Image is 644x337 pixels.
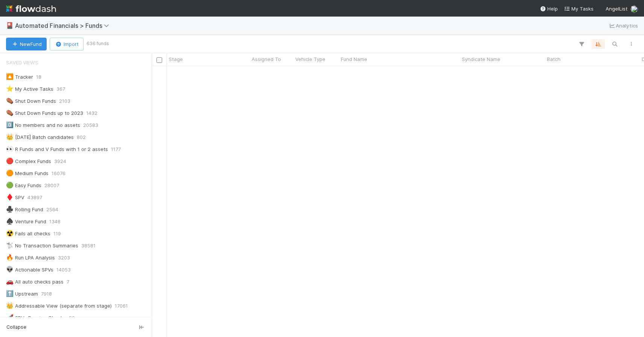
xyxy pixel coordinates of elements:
[341,55,367,63] span: Fund Name
[6,157,51,166] div: Complex Funds
[6,241,78,250] div: No Transaction Summaries
[6,55,38,70] span: Saved Views
[58,253,70,262] span: 3203
[6,72,33,82] div: Tracker
[547,55,560,63] span: Batch
[6,313,66,323] div: SPVs Passing Checks
[6,182,14,188] span: 🟢
[6,289,38,299] div: Upstream
[56,265,71,274] span: 14053
[6,133,74,142] div: [DATE] Batch candidates
[59,96,70,106] span: 2103
[6,301,112,311] div: Addressable View (separate from stage)
[169,55,183,63] span: Stage
[50,38,84,50] button: Import
[49,217,61,226] span: 1348
[6,194,14,200] span: ♦️
[83,120,98,130] span: 20583
[6,22,14,29] span: 🎴
[6,324,26,331] span: Collapse
[6,253,55,262] div: Run LPA Analysis
[6,110,14,116] span: ⚰️
[53,229,61,238] span: 119
[86,108,97,118] span: 1432
[6,302,14,309] span: 👑
[46,205,58,214] span: 2564
[156,57,162,63] input: Toggle All Rows Selected
[6,205,43,214] div: Rolling Fund
[462,55,500,63] span: Syndicate Name
[6,120,80,130] div: No members and no assets
[6,217,46,226] div: Venture Fund
[77,133,86,142] span: 802
[6,170,14,176] span: 🟠
[87,40,109,47] small: 636 funds
[6,254,14,261] span: 🔥
[44,181,59,190] span: 28007
[6,2,56,15] img: logo-inverted-e16ddd16eac7371096b0.svg
[6,134,14,140] span: 👑
[606,6,627,12] span: AngelList
[6,98,14,104] span: ⚰️
[608,21,638,30] a: Analytics
[6,290,14,297] span: ⬆️
[6,181,41,190] div: Easy Funds
[630,5,638,13] img: avatar_5ff1a016-d0ce-496a-bfbe-ad3802c4d8a0.png
[6,146,14,152] span: 👀
[15,22,113,29] span: Automated Financials > Funds
[6,229,50,238] div: Fails all checks
[6,230,14,236] span: ☢️
[6,206,14,212] span: ♣️
[6,73,14,80] span: 🔼
[52,169,65,178] span: 16076
[41,289,52,299] span: 7918
[564,5,594,12] a: My Tasks
[6,85,14,92] span: ⭐
[115,301,128,311] span: 17061
[564,6,594,12] span: My Tasks
[6,314,14,321] span: 🚀
[36,72,41,82] span: 18
[6,266,14,273] span: 👽
[295,55,325,63] span: Vehicle Type
[540,5,558,12] div: Help
[6,265,53,274] div: Actionable SPVs
[111,145,121,154] span: 1177
[6,169,49,178] div: Medium Funds
[67,277,69,287] span: 7
[6,122,14,128] span: 0️⃣
[6,193,24,202] div: SPV
[6,145,108,154] div: R Funds and V Funds with 1 or 2 assets
[6,108,83,118] div: Shut Down Funds up to 2023
[27,193,42,202] span: 43897
[6,38,47,50] button: NewFund
[252,55,281,63] span: Assigned To
[6,278,14,285] span: 🚗
[6,158,14,164] span: 🔴
[56,84,65,94] span: 367
[6,277,64,287] div: All auto checks pass
[6,84,53,94] div: My Active Tasks
[6,218,14,224] span: ♠️
[6,242,14,249] span: 🐩
[6,96,56,106] div: Shut Down Funds
[81,241,96,250] span: 38581
[69,313,75,323] span: 86
[54,157,66,166] span: 3924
